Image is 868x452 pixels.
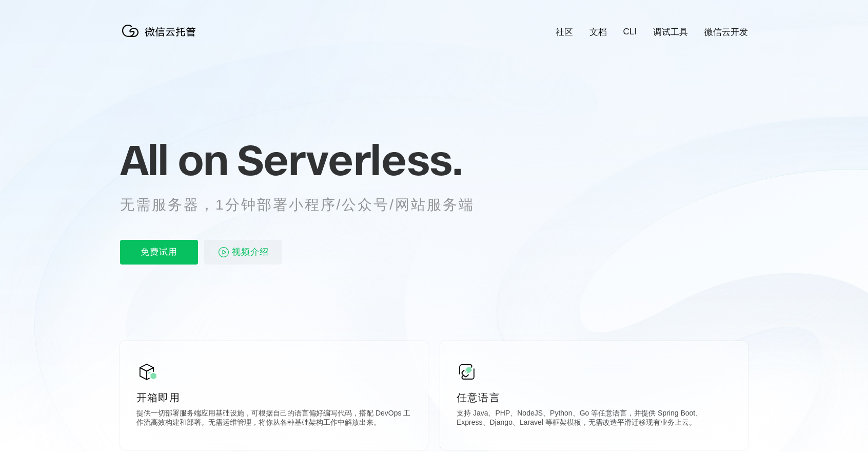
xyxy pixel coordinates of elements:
[232,240,269,265] span: 视频介绍
[653,26,688,38] a: 调试工具
[457,409,732,429] p: 支持 Java、PHP、NodeJS、Python、Go 等任意语言，并提供 Spring Boot、Express、Django、Laravel 等框架模板，无需改造平滑迁移现有业务上云。
[237,134,462,185] span: Serverless.
[556,26,573,38] a: 社区
[136,390,411,405] p: 开箱即用
[120,240,198,265] p: 免费试用
[589,26,607,38] a: 文档
[218,246,230,258] img: video_play.svg
[136,409,411,429] p: 提供一切部署服务端应用基础设施，可根据自己的语言偏好编写代码，搭配 DevOps 工作流高效构建和部署。无需运维管理，将你从各种基础架构工作中解放出来。
[704,26,748,38] a: 微信云开发
[457,390,732,405] p: 任意语言
[623,27,637,37] a: CLI
[120,34,202,43] a: 微信云托管
[120,195,494,215] p: 无需服务器，1分钟部署小程序/公众号/网站服务端
[120,21,202,41] img: 微信云托管
[120,134,227,185] span: All on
